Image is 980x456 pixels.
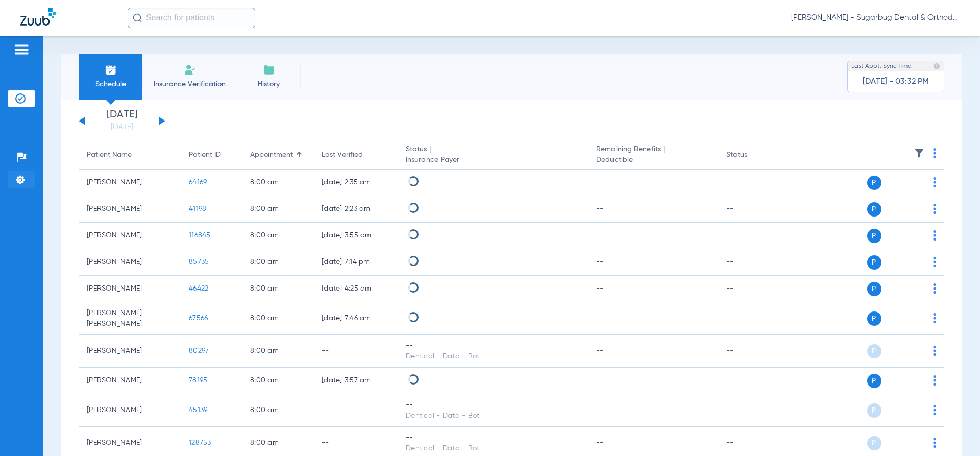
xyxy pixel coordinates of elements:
[105,64,117,76] img: Schedule
[91,110,153,132] li: [DATE]
[87,150,132,160] div: Patient Name
[933,257,936,267] img: group-dot-blue.svg
[128,8,255,28] input: Search for patients
[867,176,881,190] span: P
[718,335,787,368] td: --
[867,374,881,388] span: P
[189,150,234,160] div: Patient ID
[313,249,398,276] td: [DATE] 7:14 PM
[242,335,313,368] td: 8:00 AM
[242,196,313,223] td: 8:00 AM
[867,436,881,450] span: P
[313,335,398,368] td: --
[406,400,580,411] div: --
[313,368,398,394] td: [DATE] 3:57 AM
[867,282,881,296] span: P
[189,232,211,239] span: 116845
[91,122,153,132] a: [DATE]
[867,202,881,217] span: P
[79,335,181,368] td: [PERSON_NAME]
[596,439,604,446] span: --
[189,205,206,212] span: 41198
[189,315,208,322] span: 67566
[596,232,604,239] span: --
[588,141,718,170] th: Remaining Benefits |
[250,150,293,160] div: Appointment
[79,223,181,249] td: [PERSON_NAME]
[867,344,881,358] span: P
[20,8,56,26] img: Zuub Logo
[322,150,363,160] div: Last Verified
[867,311,881,326] span: P
[851,61,913,71] span: Last Appt. Sync Time:
[867,255,881,270] span: P
[933,204,936,214] img: group-dot-blue.svg
[867,403,881,418] span: P
[79,302,181,335] td: [PERSON_NAME] [PERSON_NAME]
[596,205,604,212] span: --
[596,258,604,266] span: --
[933,405,936,415] img: group-dot-blue.svg
[189,406,207,414] span: 45139
[718,276,787,302] td: --
[596,377,604,384] span: --
[313,196,398,223] td: [DATE] 2:23 AM
[406,351,580,362] div: Dentical - Data - Bot
[718,170,787,196] td: --
[79,249,181,276] td: [PERSON_NAME]
[242,302,313,335] td: 8:00 AM
[596,285,604,292] span: --
[933,230,936,241] img: group-dot-blue.svg
[313,170,398,196] td: [DATE] 2:35 AM
[791,13,960,23] span: [PERSON_NAME] - Sugarbug Dental & Orthodontics
[596,347,604,354] span: --
[189,439,211,446] span: 128753
[718,223,787,249] td: --
[242,223,313,249] td: 8:00 AM
[79,394,181,427] td: [PERSON_NAME]
[406,433,580,443] div: --
[718,394,787,427] td: --
[189,285,208,292] span: 46422
[313,223,398,249] td: [DATE] 3:55 AM
[250,150,305,160] div: Appointment
[189,179,207,186] span: 64169
[398,141,588,170] th: Status |
[13,43,30,56] img: hamburger-icon
[87,150,173,160] div: Patient Name
[150,79,229,89] span: Insurance Verification
[406,155,580,165] span: Insurance Payer
[406,341,580,351] div: --
[933,283,936,294] img: group-dot-blue.svg
[189,347,209,354] span: 80297
[313,302,398,335] td: [DATE] 7:46 AM
[313,394,398,427] td: --
[79,368,181,394] td: [PERSON_NAME]
[189,377,207,384] span: 78195
[863,77,929,87] span: [DATE] - 03:32 PM
[189,150,221,160] div: Patient ID
[718,249,787,276] td: --
[242,276,313,302] td: 8:00 AM
[79,196,181,223] td: [PERSON_NAME]
[242,394,313,427] td: 8:00 AM
[718,196,787,223] td: --
[933,313,936,323] img: group-dot-blue.svg
[189,258,209,266] span: 85735
[933,346,936,356] img: group-dot-blue.svg
[914,148,924,158] img: filter.svg
[933,148,936,158] img: group-dot-blue.svg
[242,170,313,196] td: 8:00 AM
[933,63,940,70] img: last sync help info
[79,276,181,302] td: [PERSON_NAME]
[79,170,181,196] td: [PERSON_NAME]
[242,249,313,276] td: 8:00 AM
[718,302,787,335] td: --
[322,150,389,160] div: Last Verified
[596,179,604,186] span: --
[184,64,196,76] img: Manual Insurance Verification
[933,177,936,187] img: group-dot-blue.svg
[596,315,604,322] span: --
[596,406,604,414] span: --
[933,375,936,386] img: group-dot-blue.svg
